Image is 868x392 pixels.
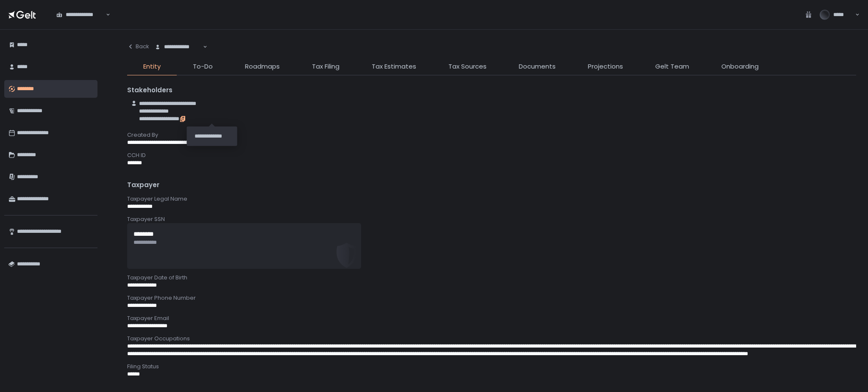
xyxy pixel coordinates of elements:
span: Gelt Team [655,62,689,72]
button: Back [127,38,149,55]
div: Taxpayer Occupations [127,335,856,342]
span: Roadmaps [245,62,280,72]
div: Taxpayer [127,180,856,190]
div: Filing Status [127,363,856,370]
span: Entity [143,62,161,72]
div: Taxpayer Email [127,315,856,322]
div: CCH ID [127,152,856,159]
span: To-Do [193,62,213,72]
span: Onboarding [721,62,759,72]
span: Tax Estimates [372,62,416,72]
div: Taxpayer Date of Birth [127,274,856,282]
span: Documents [519,62,556,72]
span: Tax Sources [448,62,487,72]
div: Search for option [51,6,110,23]
div: Created By [127,131,856,139]
div: Taxpayer Phone Number [127,294,856,302]
div: Back [127,43,149,50]
div: Mailing Address [127,383,856,391]
span: Projections [588,62,623,72]
div: Search for option [149,38,207,56]
div: Taxpayer Legal Name [127,195,856,203]
input: Search for option [105,11,105,19]
div: Taxpayer SSN [127,215,856,223]
div: Stakeholders [127,86,856,95]
span: Tax Filing [312,62,339,72]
